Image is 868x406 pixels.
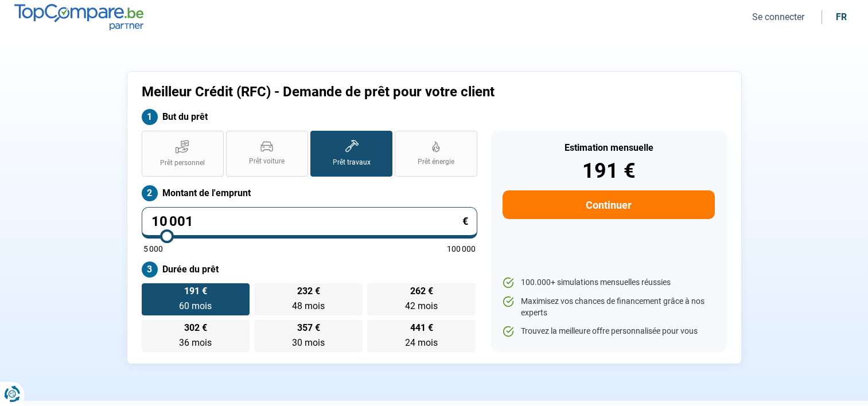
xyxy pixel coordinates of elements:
[333,158,371,167] span: Prêt travaux
[749,11,808,23] button: Se connecter
[14,4,143,30] img: TopCompare.be
[503,277,714,288] li: 100.000+ simulations mensuelles réussies
[462,216,468,227] span: €
[143,245,163,253] span: 5 000
[410,287,433,296] span: 262 €
[405,337,438,348] span: 24 mois
[836,11,847,22] div: fr
[405,300,438,311] span: 42 mois
[249,157,285,166] span: Prêt voiture
[447,245,476,253] span: 100 000
[410,323,433,333] span: 441 €
[179,337,212,348] span: 36 mois
[142,84,577,100] h1: Meilleur Crédit (RFC) - Demande de prêt pour votre client
[418,157,454,167] span: Prêt énergie
[503,161,714,181] div: 191 €
[297,323,320,333] span: 357 €
[503,326,714,337] li: Trouvez la meilleure offre personnalisée pour vous
[503,296,714,318] li: Maximisez vos chances de financement grâce à nos experts
[503,143,714,153] div: Estimation mensuelle
[297,287,320,296] span: 232 €
[160,158,205,168] span: Prêt personnel
[184,287,207,296] span: 191 €
[292,337,325,348] span: 30 mois
[292,300,325,311] span: 48 mois
[184,323,207,333] span: 302 €
[142,261,477,278] label: Durée du prêt
[142,185,477,201] label: Montant de l'emprunt
[179,300,212,311] span: 60 mois
[503,190,714,219] button: Continuer
[142,109,477,125] label: But du prêt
